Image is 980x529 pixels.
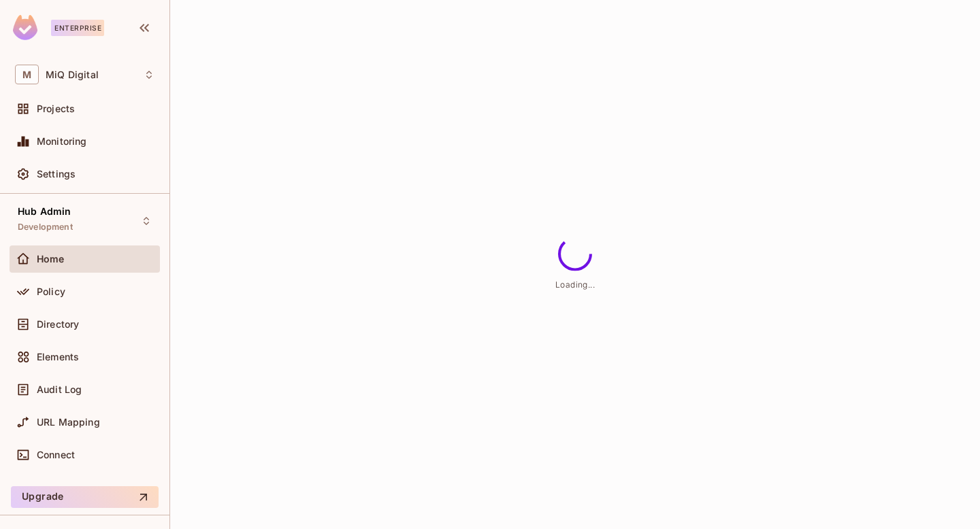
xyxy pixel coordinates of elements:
[18,206,71,217] span: Hub Admin
[555,279,595,290] span: Loading...
[37,136,87,147] span: Monitoring
[51,20,104,36] div: Enterprise
[15,65,39,84] span: M
[13,15,37,40] img: SReyMgAAAABJRU5ErkJggg==
[37,319,79,330] span: Directory
[18,222,73,233] span: Development
[11,486,159,508] button: Upgrade
[37,449,75,460] span: Connect
[37,254,65,264] span: Home
[37,169,76,180] span: Settings
[37,286,65,297] span: Policy
[37,417,100,428] span: URL Mapping
[46,69,99,80] span: Workspace: MiQ Digital
[37,352,79,362] span: Elements
[37,103,75,114] span: Projects
[37,384,82,395] span: Audit Log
